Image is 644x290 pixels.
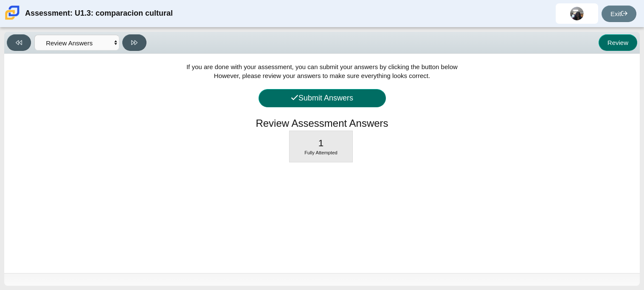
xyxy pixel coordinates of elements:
[25,3,173,24] div: Assessment: U1.3: comparacion cultural
[256,116,388,131] h1: Review Assessment Answers
[570,7,584,20] img: noemi.trujilloruiz.ZQ2XTG
[318,138,324,148] span: 1
[599,34,637,51] button: Review
[3,16,21,23] a: Carmen School of Science & Technology
[602,6,636,22] a: Exit
[304,150,337,155] span: Fully Attempted
[3,4,21,22] img: Carmen School of Science & Technology
[259,89,386,107] button: Submit Answers
[186,63,458,79] span: If you are done with your assessment, you can submit your answers by clicking the button below Ho...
